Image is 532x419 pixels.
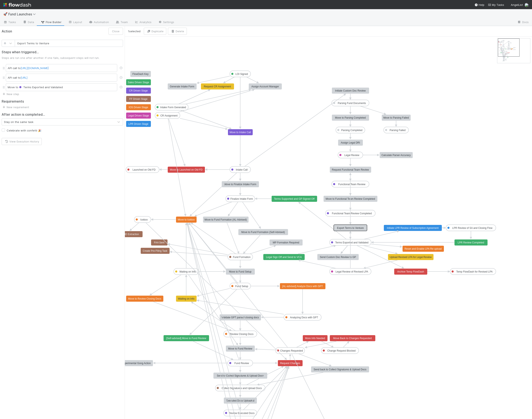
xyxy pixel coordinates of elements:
[228,347,252,350] text: Move to Fund Review
[236,168,248,171] text: Intake Call
[140,218,148,221] text: Icebox
[204,85,231,88] text: Request CR Assignment
[241,231,285,234] text: Move to Fund Formation (Self-Advised)
[338,183,366,186] text: Functional Team Review
[280,362,300,365] text: Request Changes
[3,1,31,8] img: logo-inverted-e16ddd16eac7371096b0.svg
[131,19,155,26] a: Analytics
[8,12,38,16] span: Fund Launches
[332,168,369,171] text: Request Functional Team Review
[382,154,411,157] text: Calculate Parser Accuracy
[235,285,248,288] text: Fund Setup
[390,129,406,132] text: Parsing Failed
[108,28,123,35] button: Close
[280,349,303,352] text: Changes Requested
[456,270,493,273] text: Temp FlowDash for Revised LPA
[333,337,372,340] text: Move Back to Changes Requested
[332,212,372,215] text: Functional Team Review Completed
[274,197,315,200] text: Terms Supported and GP Signed Off
[338,102,366,105] text: Parsing Fund Documents
[6,64,117,72] div: API call to
[511,3,523,6] span: AngelList
[128,114,149,117] text: Legal Driven Stage
[112,19,131,26] a: Team
[128,81,149,84] text: Sales Driven Stage
[230,333,253,336] text: Review Closing Docs
[290,316,318,319] text: Analyzing Docs with GPT
[2,56,123,60] p: Steps are run one after another. If one fails, subsequent steps will not run.
[222,387,262,390] text: Collect Signatures and Upload Docs
[2,50,123,54] h2: Steps when triggered...
[129,89,148,92] text: CR Driven Stage
[2,105,29,109] a: New requirement
[224,183,256,186] text: Move to Finalize Intake Form
[168,28,187,35] button: Delete
[314,368,366,371] text: Send back to Collect Signatures & Upload Docs
[143,249,167,252] text: Create Pre-Filing Task
[452,227,493,229] text: LPR Review of SA and Closing Flow
[266,256,302,259] text: Legal Sign Off and Send to VCA
[6,74,117,82] div: API call to
[144,28,166,35] button: Duplicate
[229,270,251,273] text: Move to Fund Setup
[178,297,195,300] text: Waiting on Info
[251,85,279,88] text: Assign Account Manager
[344,154,359,157] text: Legal Review
[41,20,62,24] span: Flow Builder
[85,19,112,26] a: Automation
[2,99,123,103] h2: Requirements
[234,362,249,365] text: Fund Review
[129,98,148,100] text: FF Driven Stage
[337,227,364,229] text: Export Terms to Venture
[474,3,484,7] div: Help
[37,19,65,26] a: Flow Builder
[229,412,254,415] text: Review Executed Docs
[525,3,529,7] img: avatar_a30eae2f-1634-400a-9e21-710cfd6f71f0.png
[2,92,19,96] a: New step
[488,3,504,6] span: My Tasks
[273,241,299,244] text: MP Formation Required
[129,106,148,109] text: IOS Driven Stage
[514,19,532,26] a: Docs
[128,29,140,33] span: 1 selected
[2,29,12,34] span: Action
[3,12,7,16] span: 🚀
[305,337,325,340] text: More Info Needed
[397,270,424,273] text: Archive Temp FlowDash
[320,256,356,259] text: Send Custom Doc Review to GP
[160,106,186,109] text: Intake Form Generated
[166,337,206,340] text: [Self-advised] Move to Fund Review
[387,227,439,229] text: Initiate LPR Review of Subscription Agreement
[458,241,484,244] text: LPR Review Completed
[335,89,366,92] text: Initiate Custom Doc Review
[230,131,251,134] text: Move to Intake Call
[65,19,85,26] a: Layout
[327,349,356,352] text: Change Request Blocked
[170,168,203,171] text: Move to Launched on Old FD
[132,73,148,76] text: FlowDash Key
[122,362,151,365] text: Experimental Gong Action
[133,168,156,171] text: Launched on Old FD
[7,128,41,133] label: Celebrate with confetti 🎉
[488,3,504,7] a: My Tasks
[6,83,117,91] div: Move to
[155,19,177,26] a: Settings
[282,285,323,288] text: [AL-advised] Analyze Docs with GPT
[178,218,195,221] text: Move to Icebox
[18,86,63,89] span: Terms Exported and Validated
[341,129,362,132] text: Parsing Completed
[217,374,264,377] text: Send to Collect Signatures & Upload Docs
[21,76,27,79] span: [URL]
[341,141,360,144] text: Assign Legal DRI
[179,270,196,273] text: Waiting on Info
[128,123,148,125] text: LPR Driven Stage
[335,116,366,119] text: Move to Parsing Completed
[235,73,248,76] text: LOI Signed
[405,247,442,250] text: Reset and Enable LPA Re-upload
[222,316,259,319] text: Validate GPT parsed closing docs
[2,138,42,145] button: View Execution History
[335,270,368,273] text: Legal Review of Revised LPA
[128,297,161,300] text: Move to Review Closing Docs
[154,241,165,244] text: FAA Sent
[3,20,16,24] span: Tasks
